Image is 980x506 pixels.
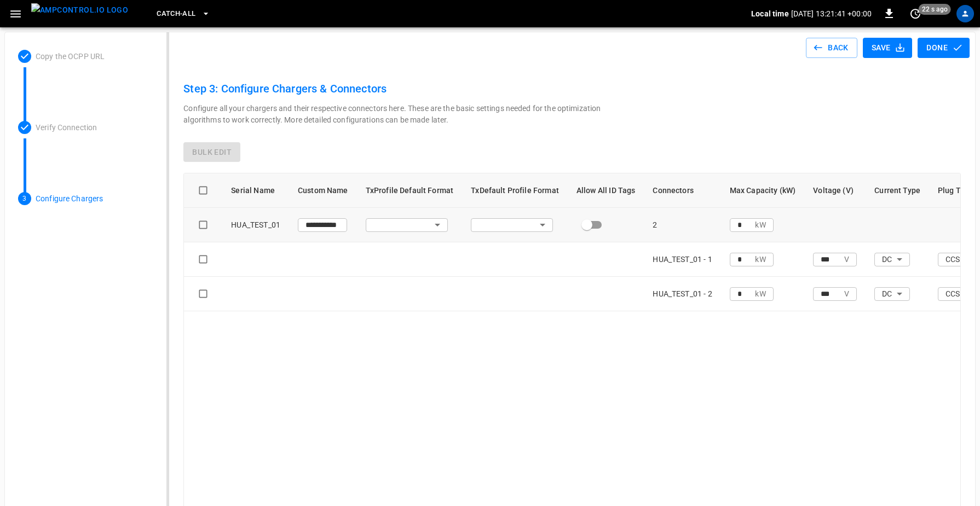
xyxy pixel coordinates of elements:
[866,173,929,208] th: Current Type
[183,103,637,126] p: Configure all your chargers and their respective connectors here. These are the basic settings ne...
[22,195,26,202] text: 3
[644,242,720,277] td: HUA_TEST_01 - 1
[36,193,153,205] p: Configure Chargers
[874,283,909,304] div: DC
[462,173,568,208] th: TxDefault Profile Format
[644,208,720,242] td: 2
[844,288,849,299] p: V
[863,38,913,58] button: Save
[289,173,357,208] th: Custom Name
[918,38,970,58] button: Done
[36,122,153,133] p: Verify Connection
[751,8,789,19] p: Local time
[907,5,924,22] button: set refresh interval
[644,277,720,311] td: HUA_TEST_01 - 2
[755,219,765,230] p: kW
[806,38,857,58] button: Back
[357,173,463,208] th: TxProfile Default Format
[644,173,720,208] th: Connectors
[755,254,765,265] p: kW
[152,3,214,25] button: Catch-all
[31,3,128,17] img: ampcontrol.io logo
[755,288,765,299] p: kW
[844,254,849,265] p: V
[222,173,289,208] th: Serial Name
[157,8,195,20] span: Catch-all
[874,249,909,270] div: DC
[183,80,961,97] h6: Step 3: Configure Chargers & Connectors
[956,5,974,22] div: profile-icon
[568,173,644,208] th: Allow All ID Tags
[36,51,153,62] p: Copy the OCPP URL
[791,8,872,19] p: [DATE] 13:21:41 +00:00
[804,173,866,208] th: Voltage (V)
[721,173,805,208] th: Max Capacity (kW)
[222,208,289,242] td: HUA_TEST_01
[919,4,951,15] span: 22 s ago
